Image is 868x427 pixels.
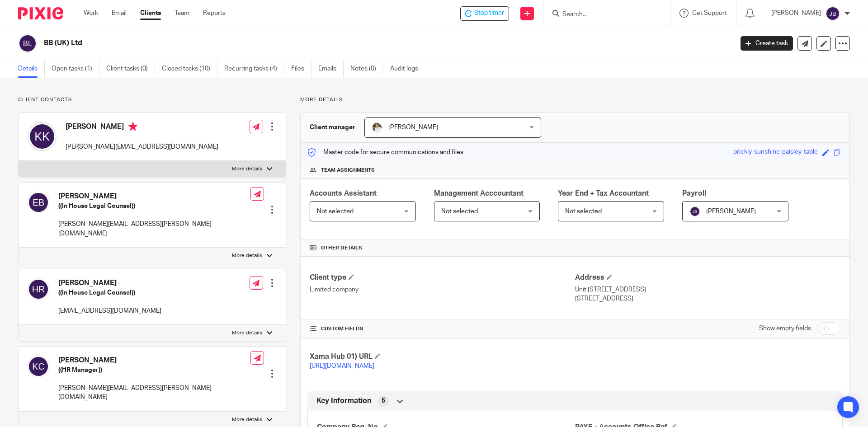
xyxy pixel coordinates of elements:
span: Management Acccountant [434,190,524,197]
h4: [PERSON_NAME] [66,122,218,133]
a: Closed tasks (10) [162,60,217,78]
h4: [PERSON_NAME] [58,278,161,288]
p: Unit [STREET_ADDRESS] [575,285,840,294]
span: Not selected [317,208,354,215]
a: Emails [318,60,344,78]
h3: Client manager [310,123,355,132]
h4: [PERSON_NAME] [58,192,250,201]
i: Primary [128,122,137,131]
span: Get Support [692,10,727,16]
a: Clients [140,9,161,18]
h4: Address [575,273,840,282]
h4: Xama Hub 01) URL [310,352,575,361]
span: Key Information [316,396,371,406]
a: Client tasks (0) [106,60,155,78]
p: [PERSON_NAME][EMAIL_ADDRESS][PERSON_NAME][DOMAIN_NAME] [58,384,250,402]
img: svg%3E [18,34,37,53]
span: Not selected [565,208,602,215]
h5: ((In House Legal Counsel)) [58,202,250,211]
span: [PERSON_NAME] [388,124,438,131]
p: More details [232,252,262,259]
p: More details [232,416,262,423]
p: More details [232,329,262,337]
p: [PERSON_NAME] [771,9,821,18]
img: sarah-royle.jpg [372,122,382,133]
p: [PERSON_NAME][EMAIL_ADDRESS][DOMAIN_NAME] [66,142,218,151]
img: svg%3E [28,122,57,151]
span: Stop timer [474,9,504,18]
label: Show empty fields [759,324,811,333]
span: Year End + Tax Accountant [558,190,649,197]
img: Pixie [18,7,63,19]
input: Search [561,11,643,19]
a: Files [291,60,311,78]
img: svg%3E [28,356,49,377]
img: svg%3E [28,278,49,300]
img: svg%3E [689,206,700,217]
p: [EMAIL_ADDRESS][DOMAIN_NAME] [58,306,161,315]
h4: CUSTOM FIELDS [310,325,575,333]
a: Audit logs [390,60,425,78]
h2: BB (UK) Ltd [44,38,590,48]
p: Master code for secure communications and files [307,148,463,157]
span: Payroll [682,190,706,197]
a: Reports [203,9,226,18]
p: More details [232,165,262,173]
img: svg%3E [28,192,49,213]
a: Recurring tasks (4) [224,60,284,78]
p: [PERSON_NAME][EMAIL_ADDRESS][PERSON_NAME][DOMAIN_NAME] [58,220,250,238]
p: Client contacts [18,96,286,103]
h4: [PERSON_NAME] [58,356,250,365]
a: Open tasks (1) [52,60,99,78]
div: BB (UK) Ltd [460,6,509,21]
span: Other details [321,244,362,252]
a: Team [175,9,189,18]
p: Limited company [310,285,575,294]
p: More details [300,96,850,103]
a: Email [112,9,127,18]
h5: ((In House Legal Counsel)) [58,288,161,297]
span: Accounts Assistant [310,190,377,197]
a: Work [84,9,98,18]
a: Notes (0) [350,60,383,78]
a: [URL][DOMAIN_NAME] [310,363,374,369]
span: Not selected [441,208,478,215]
h4: Client type [310,273,575,282]
span: [PERSON_NAME] [706,208,756,215]
img: svg%3E [826,6,840,21]
p: [STREET_ADDRESS] [575,294,840,303]
a: Create task [741,36,793,51]
a: Details [18,60,45,78]
h5: ((HR Manager)) [58,366,250,375]
div: prickly-sunshine-paisley-table [733,147,818,158]
span: 5 [382,396,385,405]
span: Team assignments [321,167,375,174]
